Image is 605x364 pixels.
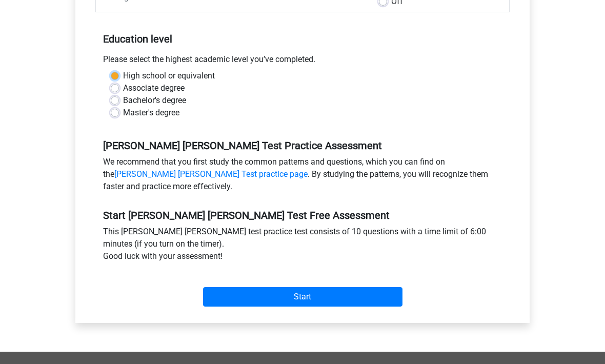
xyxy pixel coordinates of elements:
[123,94,186,107] label: Bachelor's degree
[123,107,179,119] label: Master's degree
[103,139,502,152] h5: [PERSON_NAME] [PERSON_NAME] Test Practice Assessment
[123,82,185,94] label: Associate degree
[203,287,402,307] input: Start
[114,169,308,179] a: [PERSON_NAME] [PERSON_NAME] Test practice page
[103,209,502,221] h5: Start [PERSON_NAME] [PERSON_NAME] Test Free Assessment
[103,29,502,49] h5: Education level
[95,226,510,267] div: This [PERSON_NAME] [PERSON_NAME] test practice test consists of 10 questions with a time limit of...
[95,53,510,70] div: Please select the highest academic level you’ve completed.
[123,70,215,82] label: High school or equivalent
[95,156,510,197] div: We recommend that you first study the common patterns and questions, which you can find on the . ...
